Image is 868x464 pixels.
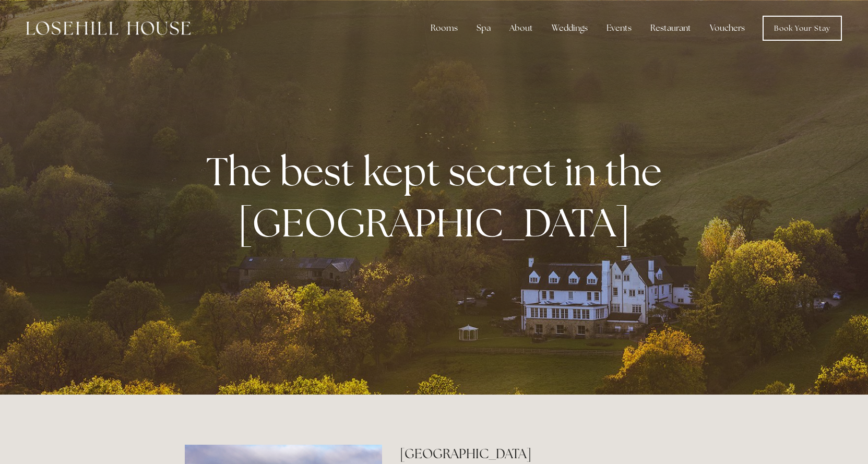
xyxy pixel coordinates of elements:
[400,445,683,463] h2: [GEOGRAPHIC_DATA]
[543,18,596,39] div: Weddings
[642,18,699,39] div: Restaurant
[701,18,753,39] a: Vouchers
[501,18,541,39] div: About
[468,18,499,39] div: Spa
[26,21,191,35] img: Losehill House
[763,16,842,41] a: Book Your Stay
[598,18,640,39] div: Events
[422,18,466,39] div: Rooms
[206,146,670,248] strong: The best kept secret in the [GEOGRAPHIC_DATA]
